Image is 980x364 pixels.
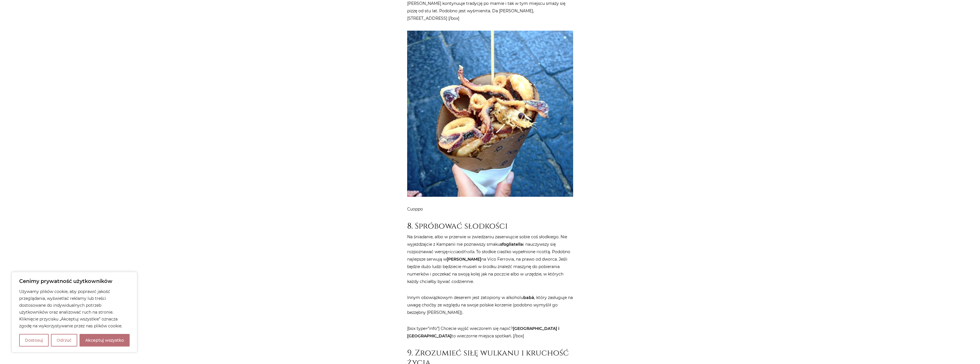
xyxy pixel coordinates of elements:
[447,257,481,262] strong: [PERSON_NAME]
[448,249,458,254] em: riccia
[19,288,130,329] p: Używamy plików cookie, aby poprawić jakość przeglądania, wyświetlać reklamy lub treści dostosowan...
[407,294,573,316] p: Innym obowiązkowym deserem jest zatopiony w alkoholu , który zasługuje na uwagę choćby ze względu...
[80,334,130,347] button: Akceptuj wszystko
[500,242,523,247] strong: sfogliatella
[407,205,573,213] p: Cuoppo
[464,249,474,254] em: frolla
[407,233,573,285] p: Na śniadanie, albo w przerwie w zwiedzaniu zaserwujcie sobie coś słodkiego. Nie wyjeżdżajcie z Ka...
[523,295,534,300] strong: babà
[51,334,77,347] button: Odrzuć
[407,221,573,231] h2: 8. Spróbować słodkości
[19,334,49,347] button: Dostosuj
[407,325,573,340] p: [box type=”info”] Chcecie wyjść wieczorem się napić? to wieczorne miejsca spotkań. [/box]
[19,278,130,285] p: Cenimy prywatność użytkowników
